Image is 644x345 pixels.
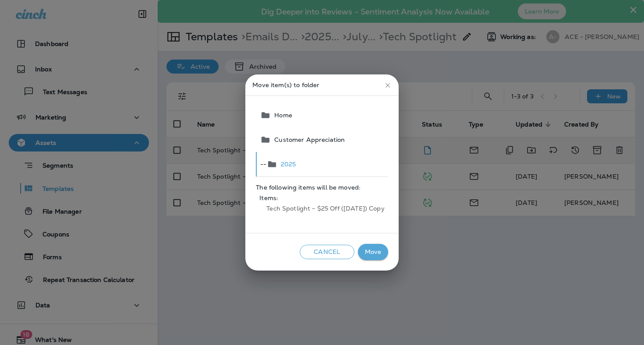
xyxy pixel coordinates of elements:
button: --2025 [257,152,388,176]
p: Move item(s) to folder [252,81,391,88]
span: 2025 [277,161,296,168]
span: Tech Spotlight - $25 Off ([DATE]) Copy [259,201,384,215]
span: -- [260,161,266,168]
button: Home [257,103,388,127]
button: Move [358,244,388,260]
button: Customer Appreciation [257,127,388,152]
button: Cancel [300,245,354,259]
span: The following items will be moved: [256,184,388,191]
span: Home [271,112,292,119]
button: close [380,78,395,93]
span: Customer Appreciation [271,136,345,143]
span: Items: [259,194,384,201]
